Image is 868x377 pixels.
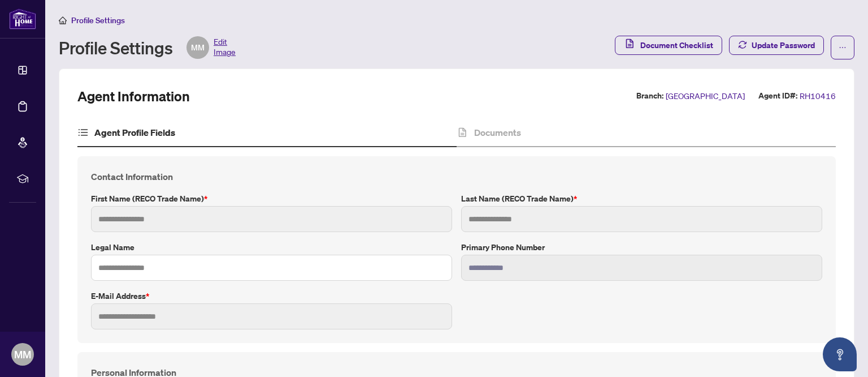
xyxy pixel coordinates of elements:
[461,192,822,205] label: Last Name (RECO Trade Name)
[640,36,713,54] span: Document Checklist
[615,36,722,55] button: Document Checklist
[91,241,452,254] label: Legal Name
[91,170,822,183] h4: Contact Information
[752,36,815,54] span: Update Password
[636,89,663,102] label: Branch:
[59,36,236,59] div: Profile Settings
[71,15,125,25] span: Profile Settings
[91,192,452,205] label: First Name (RECO Trade Name)
[9,8,36,29] img: logo
[77,87,190,105] h2: Agent Information
[461,241,822,254] label: Primary Phone Number
[59,16,67,24] span: home
[191,41,205,54] span: MM
[758,89,797,102] label: Agent ID#:
[800,89,836,102] span: RH10416
[91,290,452,302] label: E-mail Address
[729,36,824,55] button: Update Password
[474,126,521,139] h4: Documents
[94,126,175,139] h4: Agent Profile Fields
[666,89,745,102] span: [GEOGRAPHIC_DATA]
[214,36,236,59] span: Edit Image
[14,346,31,362] span: MM
[839,44,847,52] span: ellipsis
[823,337,857,371] button: Open asap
